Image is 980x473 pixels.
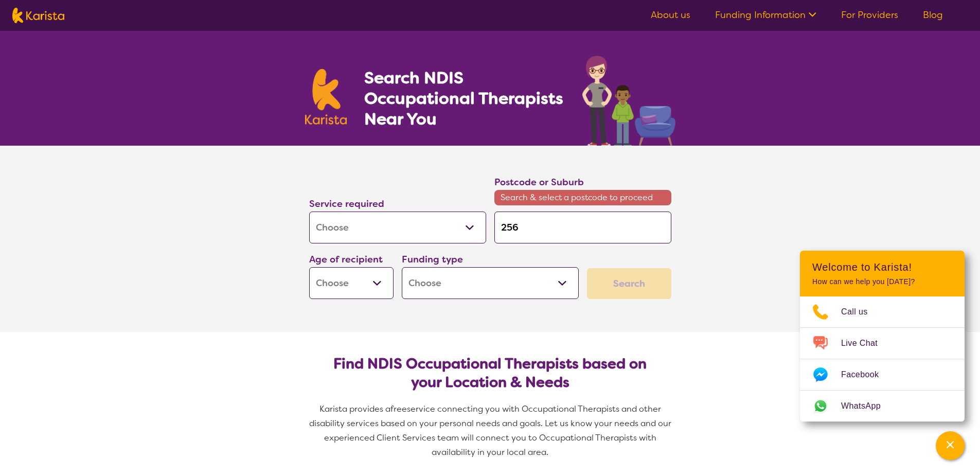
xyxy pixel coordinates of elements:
[923,9,943,21] a: Blog
[800,391,965,422] a: Web link opens in a new tab.
[715,9,816,21] a: Funding Information
[494,190,671,205] span: Search & select a postcode to proceed
[800,251,965,422] div: Channel Menu
[582,56,675,146] img: occupational-therapy
[317,355,663,392] h2: Find NDIS Occupational Therapists based on your Location & Needs
[841,336,890,351] span: Live Chat
[494,212,671,243] input: Type
[309,253,383,266] label: Age of recipient
[390,404,407,414] span: free
[841,304,880,320] span: Call us
[841,9,898,21] a: For Providers
[364,67,564,129] h1: Search NDIS Occupational Therapists Near You
[305,69,347,125] img: Karista logo
[812,277,952,286] p: How can we help you [DATE]?
[936,431,965,460] button: Channel Menu
[800,296,965,422] ul: Choose channel
[319,404,390,414] span: Karista provides a
[841,367,891,382] span: Facebook
[651,9,690,21] a: About us
[494,176,584,188] label: Postcode or Suburb
[309,198,384,210] label: Service required
[12,8,64,23] img: Karista logo
[841,398,893,414] span: WhatsApp
[402,253,463,266] label: Funding type
[309,404,673,458] span: service connecting you with Occupational Therapists and other disability services based on your p...
[812,261,952,273] h2: Welcome to Karista!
